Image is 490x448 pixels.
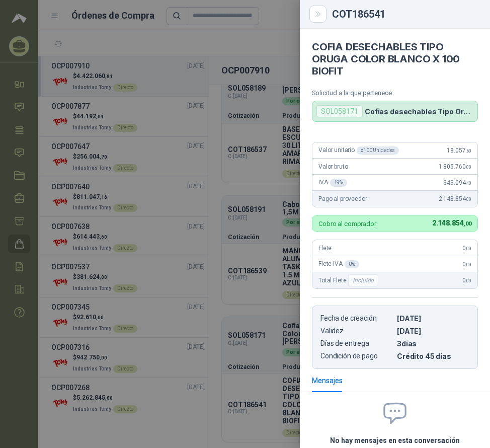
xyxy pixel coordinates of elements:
span: ,40 [465,180,471,186]
p: Validez [320,327,393,335]
span: Valor unitario [318,146,399,155]
p: [DATE] [397,314,469,323]
div: Incluido [348,274,378,286]
span: Flete IVA [318,260,359,268]
span: Flete [318,245,332,252]
h2: No hay mensajes en esta conversación [312,435,478,446]
button: Close [312,8,324,20]
span: 0 [462,261,471,268]
p: Solicitud a la que pertenece [312,89,478,97]
span: 1.805.760 [439,163,471,170]
p: Condición de pago [320,352,393,360]
p: Crédito 45 días [397,352,469,360]
span: 0 [462,245,471,252]
p: Fecha de creación [320,314,393,323]
span: ,00 [465,196,471,202]
div: SOL058171 [316,105,363,117]
span: 18.057 [447,147,471,154]
div: x 100 Unidades [357,146,399,155]
span: ,00 [465,278,471,283]
div: Mensajes [312,375,343,386]
span: Valor bruto [318,163,348,170]
p: [DATE] [397,327,469,335]
span: ,00 [465,262,471,267]
h4: COFIA DESECHABLES TIPO ORUGA COLOR BLANCO X 100 BIOFIT [312,41,478,77]
span: 0 [462,277,471,284]
span: ,60 [465,148,471,154]
span: Total Flete [318,274,380,286]
div: COT186541 [332,9,478,19]
p: Cofias desechables Tipo Oruga Color [PERSON_NAME] -[PERSON_NAME] x 100 Und [365,107,473,116]
span: ,00 [463,220,471,227]
p: Días de entrega [320,339,393,348]
div: 0 % [345,260,359,268]
span: 343.094 [443,179,471,186]
span: 2.148.854 [439,195,471,202]
p: Cobro al comprador [318,220,376,227]
span: ,00 [465,164,471,170]
span: Pago al proveedor [318,195,367,202]
span: 2.148.854 [432,219,471,227]
span: IVA [318,179,347,187]
div: 19 % [330,179,348,187]
span: ,00 [465,246,471,251]
p: 3 dias [397,339,469,348]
